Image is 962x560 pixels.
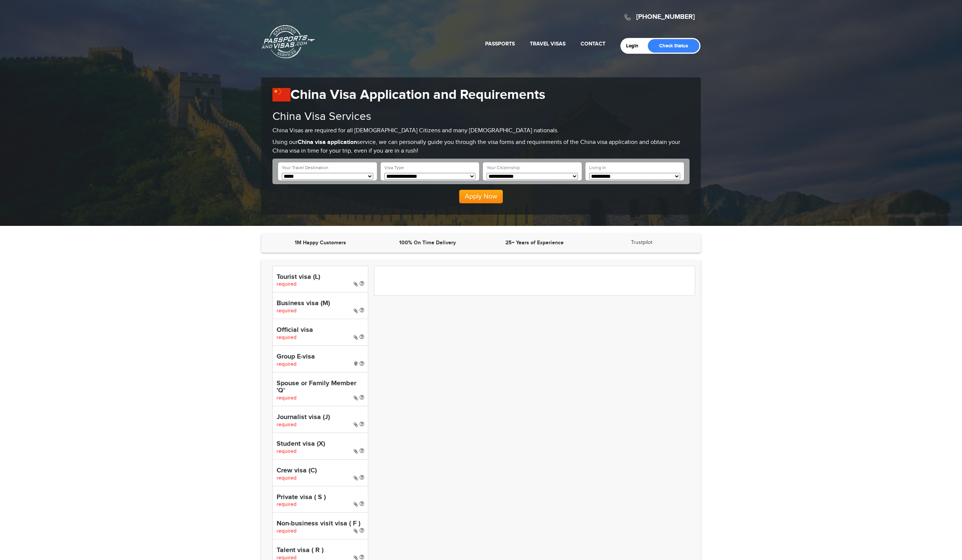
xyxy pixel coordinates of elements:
i: Paper Visa [354,502,358,507]
i: Paper Visa [354,282,358,287]
i: Paper Visa [354,528,358,534]
a: Travel Visas [530,41,566,47]
i: Paper Visa [354,335,358,340]
h4: Private visa ( S ) [277,494,364,501]
label: Your Travel Destination [282,165,328,171]
span: required [277,448,296,454]
h1: China Visa Application and Requirements [272,87,690,103]
span: required [277,361,296,367]
span: required [277,308,296,314]
h4: Talent visa ( R ) [277,547,364,554]
a: [PHONE_NUMBER] [636,13,695,21]
h4: Official visa [277,327,364,334]
label: Living In [589,165,606,171]
span: required [277,501,296,507]
span: required [277,334,296,341]
i: Paper Visa [354,475,358,481]
span: required [277,395,296,401]
strong: China visa application [298,139,357,146]
h4: Tourist visa (L) [277,274,364,281]
h4: Non-business visit visa ( F ) [277,520,364,528]
h4: Student visa (X) [277,440,364,448]
label: Your Citizenship [487,165,520,171]
i: Paper Visa [354,395,358,401]
label: Visa Type [384,165,404,171]
h4: Journalist visa (J) [277,414,364,421]
h4: Crew visa (C) [277,467,364,475]
a: Passports & [DOMAIN_NAME] [262,25,315,59]
i: e-Visa [354,362,358,365]
h4: Group E-visa [277,353,364,361]
h4: Spouse or Family Member 'Q' [277,380,364,395]
span: required [277,281,296,287]
a: Login [626,43,644,49]
i: Paper Visa [354,449,358,454]
i: Paper Visa [354,422,358,427]
h2: China Visa Services [272,110,690,123]
span: required [277,422,296,428]
button: Apply Now [459,190,503,203]
span: required [277,528,296,534]
i: Paper Visa [354,308,358,313]
a: Trustpilot [631,239,652,245]
a: Contact [581,41,605,47]
h4: Business visa (M) [277,300,364,307]
p: China Visas are required for all [DEMOGRAPHIC_DATA] Citizens and many [DEMOGRAPHIC_DATA] nationals. [272,127,690,135]
a: Check Status [648,39,699,53]
strong: 25+ Years of Experience [505,239,564,246]
span: required [277,475,296,481]
a: Passports [485,41,515,47]
p: Using our service, we can personally guide you through the visa forms and requirements of the Chi... [272,138,690,156]
strong: 1M Happy Customers [295,239,346,246]
strong: 100% On Time Delivery [399,239,456,246]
